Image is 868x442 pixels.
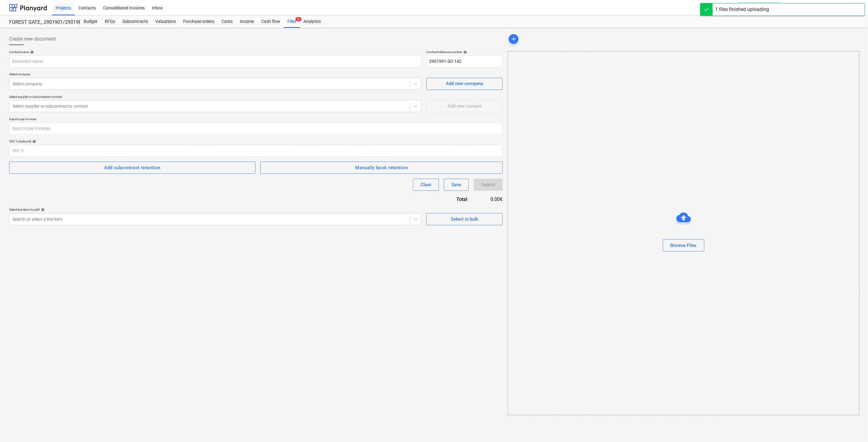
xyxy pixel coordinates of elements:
a: Valuations [152,16,179,28]
span: Create new document [9,35,56,43]
iframe: Chat Widget [837,413,868,442]
a: Cash flow [258,16,284,28]
button: Clear [413,179,439,191]
a: Income [236,16,258,28]
button: Save [444,179,469,191]
p: Days to pay invoices [9,117,503,122]
p: Select company [9,72,421,77]
div: VAT, % (optional) [9,139,503,143]
input: Days to pay invoices [9,122,503,134]
a: Purchase orders [179,16,218,28]
a: RFQs [101,16,119,28]
button: Browse Files [663,239,704,251]
div: Clear [421,181,431,189]
div: Select in bulk [451,215,478,223]
p: Select supplier or subcontractor contact [9,95,421,100]
button: Add new company [426,78,503,90]
a: Budget [80,16,101,28]
input: Reference number [426,55,503,67]
span: help [29,50,34,54]
div: Browse Files [671,241,697,249]
input: VAT, % [9,144,503,157]
div: 1 files finished uploading [715,6,769,13]
div: Contract reference number [426,50,503,54]
div: Contract name [9,50,421,54]
div: Total [423,196,477,203]
input: Document name [9,55,421,67]
div: Add new company [446,80,483,87]
span: help [462,50,467,54]
span: help [31,140,36,143]
div: 0.00€ [477,196,503,203]
div: Browse Files [508,51,859,415]
a: Analytics [300,16,324,28]
a: Files3 [284,16,300,28]
div: Manually book retention [355,164,408,172]
span: 3 [295,17,302,21]
div: Select line-items to add [9,208,421,212]
div: Files [284,16,300,28]
span: help [40,208,45,212]
a: Subcontracts [119,16,152,28]
button: Add subcontract retention [9,162,255,174]
div: Save [451,181,461,189]
div: FOREST GATE_ 2901901/2901902/2901903 [9,19,73,26]
a: Costs [218,16,236,28]
div: Add subcontract retention [104,164,161,172]
span: add [510,35,517,43]
button: Select in bulk [426,213,503,225]
button: Manually book retention [260,162,503,174]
